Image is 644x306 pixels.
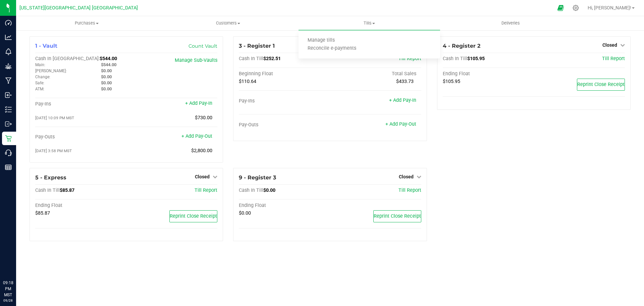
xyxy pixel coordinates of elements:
a: Purchases [16,16,157,30]
span: $0.00 [101,74,112,79]
span: $2,800.00 [191,148,212,154]
inline-svg: Call Center [5,149,12,156]
a: + Add Pay-Out [385,121,416,127]
div: Ending Float [443,71,534,77]
span: $544.00 [101,62,116,67]
span: 5 - Express [35,174,66,181]
span: Reprint Close Receipt [577,82,625,87]
inline-svg: Retail [5,135,12,142]
span: $0.00 [101,68,112,73]
a: Till Report [398,187,421,193]
span: 1 - Vault [35,43,57,49]
span: Tills [299,20,440,26]
div: Total Sales [330,71,421,77]
span: Customers [158,20,298,26]
span: $110.64 [239,79,256,84]
span: $252.51 [263,56,281,61]
span: [DATE] 10:09 PM MST [35,116,74,120]
span: $0.00 [263,187,275,193]
span: 3 - Register 1 [239,43,275,49]
span: [DATE] 3:58 PM MST [35,148,72,153]
span: Reprint Close Receipt [374,213,421,219]
span: 9 - Register 3 [239,174,276,181]
inline-svg: Reports [5,164,12,171]
div: Manage settings [572,5,580,11]
span: Purchases [16,20,157,26]
span: $0.00 [239,210,251,216]
button: Reprint Close Receipt [577,79,625,91]
span: Closed [195,174,210,179]
inline-svg: Grow [5,63,12,70]
span: Reconcile e-payments [299,46,365,51]
a: + Add Pay-Out [181,133,212,139]
p: 09/28 [3,298,13,303]
span: Reprint Close Receipt [170,213,217,219]
div: Pay-Ins [239,98,330,104]
span: Main: [35,62,45,67]
span: Closed [399,174,414,179]
div: Ending Float [35,203,126,209]
span: Cash In Till [239,56,263,61]
inline-svg: Manufacturing [5,77,12,84]
a: + Add Pay-In [389,97,416,103]
p: 09:18 PM MST [3,280,13,298]
span: $105.95 [443,79,460,84]
inline-svg: Monitoring [5,48,12,55]
span: $544.00 [100,56,117,61]
inline-svg: Outbound [5,121,12,127]
a: Manage Sub-Vaults [175,57,217,63]
span: Cash In Till [35,187,60,193]
a: Till Report [602,56,625,61]
a: Customers [157,16,299,30]
span: $85.87 [35,210,50,216]
div: Pay-Outs [35,134,126,140]
span: $0.00 [101,80,112,85]
span: Closed [602,42,617,48]
span: [PERSON_NAME]: [35,69,67,73]
span: $85.87 [60,187,74,193]
div: Pay-Outs [239,122,330,128]
a: Till Report [195,187,217,193]
button: Reprint Close Receipt [169,210,217,222]
a: Deliveries [440,16,581,30]
a: + Add Pay-In [185,100,212,106]
div: Beginning Float [239,71,330,77]
span: Open Ecommerce Menu [553,1,568,14]
span: Manage tills [299,38,344,43]
span: Safe: [35,81,44,85]
inline-svg: Analytics [5,34,12,41]
span: $105.95 [467,56,485,61]
iframe: Resource center [7,252,27,272]
span: $730.00 [195,115,212,121]
span: Change: [35,75,50,79]
button: Reprint Close Receipt [373,210,421,222]
span: Hi, [PERSON_NAME]! [588,5,631,10]
span: ATM: [35,87,44,91]
span: $433.73 [396,79,414,84]
span: [US_STATE][GEOGRAPHIC_DATA] [GEOGRAPHIC_DATA] [19,5,138,11]
span: Cash In [GEOGRAPHIC_DATA]: [35,56,100,61]
span: Cash In Till [239,187,263,193]
div: Pay-Ins [35,101,126,107]
span: 4 - Register 2 [443,43,480,49]
a: Count Vault [189,43,217,49]
span: Deliveries [492,20,529,26]
span: Cash In Till [443,56,467,61]
div: Ending Float [239,203,330,209]
span: $0.00 [101,86,112,91]
a: Tills Manage tills Reconcile e-payments [299,16,440,30]
inline-svg: Inventory [5,106,12,113]
inline-svg: Dashboard [5,19,12,26]
inline-svg: Inbound [5,92,12,98]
